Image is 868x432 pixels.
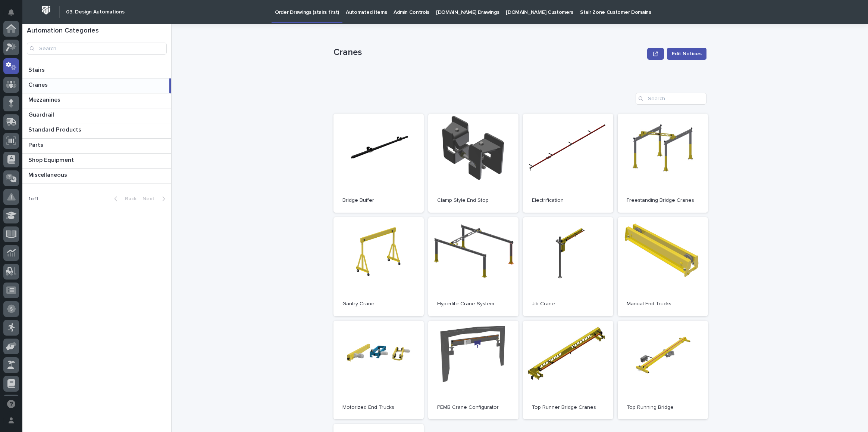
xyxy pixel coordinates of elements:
a: GuardrailGuardrail [22,108,171,123]
a: Manual End Trucks [618,217,708,316]
a: Bridge Buffer [333,114,424,213]
p: Hyperlite Crane System [437,301,510,307]
a: Standard ProductsStandard Products [22,123,171,138]
img: Workspace Logo [39,3,53,17]
a: Electrification [523,114,613,213]
h2: 03. Design Automations [66,9,125,15]
a: MiscellaneousMiscellaneous [22,169,171,183]
p: Cranes [333,47,645,58]
p: Electrification [532,197,604,204]
input: Search [636,93,706,105]
span: Edit Notices [672,50,702,58]
p: Gantry Crane [342,301,415,307]
button: Back [108,195,140,202]
span: Next [142,196,159,201]
p: Shop Equipment [28,155,75,164]
a: CranesCranes [22,78,171,93]
p: Stairs [28,65,46,74]
button: Edit Notices [667,48,706,60]
a: Freestanding Bridge Cranes [618,114,708,213]
p: 1 of 1 [22,190,44,208]
p: Jib Crane [532,301,604,307]
button: Open support chat [3,396,19,412]
a: PartsParts [22,139,171,154]
p: Bridge Buffer [342,197,415,204]
p: Parts [28,140,45,149]
p: PEMB Crane Configurator [437,404,510,411]
a: Motorized End Trucks [333,321,424,420]
a: Shop EquipmentShop Equipment [22,154,171,169]
p: Top Runner Bridge Cranes [532,404,604,411]
a: Gantry Crane [333,217,424,316]
p: Mezzanines [28,95,62,104]
button: Notifications [3,4,19,20]
a: Top Running Bridge [618,321,708,420]
span: Back [120,196,137,201]
a: PEMB Crane Configurator [428,321,518,420]
a: Jib Crane [523,217,613,316]
a: Clamp Style End Stop [428,114,518,213]
input: Search [27,43,167,55]
div: Notifications [9,9,19,21]
p: Cranes [28,80,49,89]
a: MezzaninesMezzanines [22,93,171,108]
p: Miscellaneous [28,170,69,179]
button: Next [140,195,171,202]
h1: Automation Categories [27,27,167,35]
p: Clamp Style End Stop [437,197,510,204]
p: Guardrail [28,110,56,118]
a: Hyperlite Crane System [428,217,518,316]
p: Motorized End Trucks [342,404,415,411]
p: Freestanding Bridge Cranes [627,197,699,204]
a: Top Runner Bridge Cranes [523,321,613,420]
p: Standard Products [28,125,83,133]
a: StairsStairs [22,64,171,78]
p: Manual End Trucks [627,301,699,307]
p: Top Running Bridge [627,404,699,411]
